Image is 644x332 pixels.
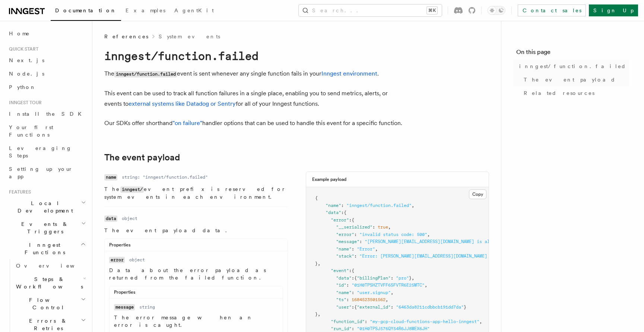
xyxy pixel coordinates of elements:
[174,7,214,13] span: AgentKit
[352,268,354,273] span: {
[378,224,388,230] span: true
[349,217,352,223] span: :
[346,203,412,208] span: "inngest/function.failed"
[9,57,44,63] span: Next.js
[352,304,354,310] span: :
[352,290,354,295] span: :
[6,27,88,40] a: Home
[120,186,144,193] code: inngest/
[6,197,88,217] button: Local Development
[357,326,430,331] span: "01H0TPSJ576QY54R6JJ8MEX6JH"
[516,48,629,60] h4: On this page
[352,282,425,288] span: "01H0TPSHZTVFF6SFVTR6E25MTC"
[6,141,88,162] a: Leveraging Steps
[109,266,283,281] p: Data about the error payload as returned from the failed function.
[114,71,177,77] code: inngest/function.failed
[391,275,393,281] span: :
[312,176,346,182] h3: Example payload
[357,246,375,252] span: "Error"
[464,304,466,310] span: }
[104,88,402,109] p: This event can be used to track all function failures in a single place, enabling you to send met...
[104,33,148,40] span: References
[336,297,346,302] span: "ts"
[352,217,354,223] span: {
[352,246,354,252] span: :
[129,100,236,107] a: external systems like Datadog or Sentry
[51,2,121,21] a: Documentation
[318,312,320,317] span: ,
[331,326,352,331] span: "run_id"
[341,210,344,215] span: :
[139,304,155,310] dd: string
[321,70,377,77] a: Inngest environment
[9,111,86,117] span: Install the SDK
[170,2,218,20] a: AgentKit
[121,2,170,20] a: Examples
[299,4,442,16] button: Search...⌘K
[516,60,629,73] a: inngest/function.failed
[344,210,346,215] span: {
[391,290,393,295] span: ,
[16,263,93,269] span: Overview
[370,319,479,324] span: "my-gcp-cloud-functions-app-hello-inngest"
[104,49,258,63] code: inngest/function.failed
[479,319,482,324] span: ,
[354,253,357,259] span: :
[336,224,372,230] span: "__serialized"
[6,100,42,106] span: Inngest tour
[357,304,391,310] span: "external_id"
[359,239,362,244] span: :
[375,246,378,252] span: ,
[109,257,125,263] code: error
[365,319,367,324] span: :
[104,68,402,79] p: The event is sent whenever any single function fails in your .
[6,189,31,195] span: Features
[126,7,165,13] span: Examples
[346,282,349,288] span: :
[9,166,73,179] span: Setting up your app
[104,216,117,222] code: data
[354,275,357,281] span: {
[336,282,346,288] span: "id"
[6,238,88,259] button: Inngest Functions
[521,73,629,86] a: The event payload
[6,67,88,80] a: Node.js
[326,210,341,215] span: "data"
[357,290,391,295] span: "user.signup"
[6,162,88,183] a: Setting up your app
[122,216,137,221] dd: object
[6,46,38,52] span: Quick start
[427,232,430,237] span: ,
[336,239,359,244] span: "message"
[13,317,81,332] span: Errors & Retries
[331,268,349,273] span: "event"
[172,119,202,127] a: "on failure"
[331,217,349,223] span: "error"
[469,189,486,199] button: Copy
[352,326,354,331] span: :
[315,312,318,317] span: }
[372,224,375,230] span: :
[55,7,117,13] span: Documentation
[315,195,318,201] span: {
[104,118,402,128] p: Our SDKs offer shorthand handler options that can be used to handle this event for a specific fun...
[9,145,72,159] span: Leveraging Steps
[114,304,135,310] code: message
[13,275,83,290] span: Steps & Workflows
[354,232,357,237] span: :
[521,86,629,100] a: Related resources
[409,275,412,281] span: }
[6,54,88,67] a: Next.js
[6,220,81,235] span: Events & Triggers
[6,241,80,256] span: Inngest Functions
[352,297,386,302] span: 1684523501562
[336,275,352,281] span: "data"
[352,275,354,281] span: :
[412,275,414,281] span: ,
[6,217,88,238] button: Events & Triggers
[336,253,354,259] span: "stack"
[518,4,586,16] a: Contact sales
[425,282,427,288] span: ,
[122,174,208,180] dd: string: "inngest/function.failed"
[105,242,288,251] div: Properties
